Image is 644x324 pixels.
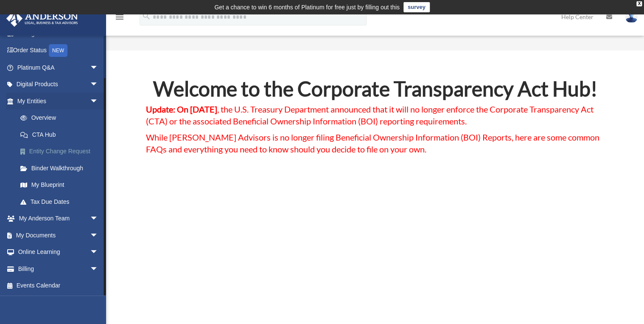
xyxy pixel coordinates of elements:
[6,76,111,93] a: Digital Productsarrow_drop_down
[115,15,125,22] a: menu
[90,210,107,228] span: arrow_drop_down
[625,11,638,23] img: User Pic
[146,79,604,103] h2: Welcome to the Corporate Transparency Act Hub!
[90,227,107,244] span: arrow_drop_down
[90,244,107,261] span: arrow_drop_down
[636,1,642,6] div: close
[6,260,111,277] a: Billingarrow_drop_down
[12,193,111,210] a: Tax Due Dates
[142,11,151,21] i: search
[90,59,107,76] span: arrow_drop_down
[12,126,107,143] a: CTA Hub
[12,160,111,177] a: Binder Walkthrough
[90,93,107,110] span: arrow_drop_down
[6,93,111,110] a: My Entitiesarrow_drop_down
[12,177,111,194] a: My Blueprint
[90,260,107,278] span: arrow_drop_down
[115,12,125,22] i: menu
[146,132,599,154] span: While [PERSON_NAME] Advisors is no longer filing Beneficial Ownership Information (BOI) Reports, ...
[6,210,111,227] a: My Anderson Teamarrow_drop_down
[403,2,430,12] a: survey
[6,244,111,261] a: Online Learningarrow_drop_down
[12,110,111,127] a: Overview
[90,76,107,93] span: arrow_drop_down
[214,2,400,12] div: Get a chance to win 6 months of Platinum for free just by filling out this
[49,44,67,57] div: NEW
[6,42,111,59] a: Order StatusNEW
[6,277,111,294] a: Events Calendar
[4,10,81,27] img: Anderson Advisors Platinum Portal
[12,143,111,160] a: Entity Change Request
[6,59,111,76] a: Platinum Q&Aarrow_drop_down
[146,104,594,126] span: , the U.S. Treasury Department announced that it will no longer enforce the Corporate Transparenc...
[6,227,111,244] a: My Documentsarrow_drop_down
[146,104,217,114] strong: Update: On [DATE]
